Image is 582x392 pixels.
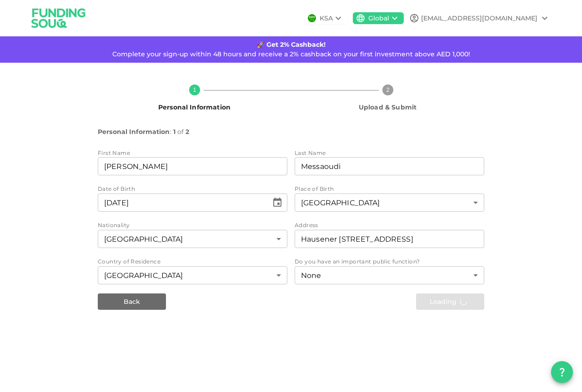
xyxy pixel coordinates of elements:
[320,14,333,23] div: KSA
[295,222,318,228] span: Address
[98,149,130,156] span: First Name
[112,50,470,58] span: Complete your sign-up within 48 hours and receive a 2% cashback on your first investment above AE...
[177,126,184,138] span: of
[295,230,484,248] input: address.addressLine
[257,40,326,49] strong: 🚀 Get 2% Cashback!
[421,14,537,23] div: [EMAIL_ADDRESS][DOMAIN_NAME]
[170,126,171,138] span: :
[308,14,316,22] img: flag-sa.b9a346574cdc8950dd34b50780441f57.svg
[98,222,130,228] span: Nationality
[551,361,573,383] button: question
[98,126,170,138] span: Personal Information
[295,185,334,192] span: Place of Birth
[386,87,389,93] text: 2
[268,194,286,212] button: Choose date, selected date is Oct 10, 1952
[295,157,484,175] input: lastName
[359,103,416,111] span: Upload & Submit
[98,230,287,248] div: nationality
[98,157,287,175] input: firstName
[295,266,484,284] div: importantPublicFunction
[98,194,268,212] input: ⁦⁨DD⁩ / ⁨MM⁩ / ⁨YYYY⁩⁩
[98,184,135,194] span: Date of Birth
[173,126,176,138] span: 1
[158,103,231,111] span: Personal Information
[295,258,420,265] span: Do you have an important public function?
[98,258,161,265] span: Country of Residence
[295,194,484,212] div: placeOfBirth
[295,149,326,156] span: Last Name
[186,126,189,138] span: 2
[368,14,389,23] div: Global
[98,266,287,284] div: countryOfResidence
[193,87,196,93] text: 1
